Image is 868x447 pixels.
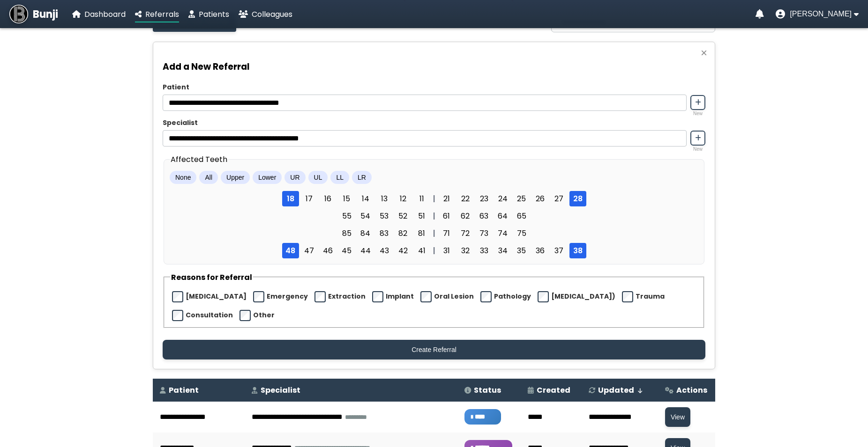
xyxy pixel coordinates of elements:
label: Consultation [186,310,233,320]
span: Patients [199,9,229,20]
legend: Reasons for Referral [170,271,253,283]
button: Create Referral [163,340,705,359]
span: 13 [376,191,393,206]
span: 26 [532,191,549,206]
span: 51 [413,208,430,224]
span: 71 [438,226,455,241]
span: Colleagues [252,9,292,20]
label: Emergency [267,292,308,301]
label: Patient [163,82,705,92]
th: Patient [153,379,245,402]
span: 15 [338,191,355,206]
span: 53 [376,208,393,224]
th: Status [457,379,520,402]
span: 44 [357,243,374,258]
a: Dashboard [72,8,126,20]
th: Actions [658,379,715,402]
span: 61 [438,208,455,224]
span: 55 [338,208,355,224]
span: 45 [338,243,355,258]
span: 52 [395,208,412,224]
label: [MEDICAL_DATA]) [551,292,615,301]
span: 54 [357,208,374,224]
span: 12 [395,191,412,206]
img: Bunji Dental Referral Management [9,5,28,23]
span: Dashboard [84,9,126,20]
label: Implant [386,292,414,301]
span: 74 [494,226,511,241]
th: Created [521,379,582,402]
span: 73 [476,226,493,241]
span: 34 [494,243,511,258]
a: Notifications [756,9,764,19]
a: Referrals [135,8,179,20]
span: [PERSON_NAME] [790,10,852,18]
th: Specialist [245,379,457,402]
span: 23 [476,191,493,206]
button: Lower [253,171,282,184]
span: 85 [338,226,355,241]
span: 24 [494,191,511,206]
button: Upper [221,171,250,184]
span: 17 [301,191,318,206]
span: 38 [569,243,586,258]
button: UL [308,171,328,184]
th: Updated [582,379,658,402]
span: 84 [357,226,374,241]
legend: Affected Teeth [170,154,228,165]
button: Close [698,47,710,59]
span: 35 [513,243,530,258]
label: Pathology [494,292,531,301]
span: 82 [395,226,412,241]
button: User menu [776,9,859,19]
label: [MEDICAL_DATA] [186,292,247,301]
span: 41 [413,243,430,258]
span: 21 [438,191,455,206]
span: 36 [532,243,549,258]
label: Extraction [328,292,366,301]
label: Specialist [163,118,705,128]
span: 22 [457,191,474,206]
button: All [199,171,218,184]
button: LL [330,171,349,184]
button: View [665,407,690,427]
a: Bunji [9,5,58,23]
div: | [430,227,438,239]
label: Trauma [636,292,665,301]
span: 62 [457,208,474,224]
button: None [170,171,196,184]
span: 43 [376,243,393,258]
span: 63 [476,208,493,224]
div: | [430,193,438,205]
h3: Add a New Referral [163,60,705,73]
span: 47 [301,243,318,258]
span: 42 [395,243,412,258]
span: 32 [457,243,474,258]
span: 27 [551,191,568,206]
span: 81 [413,226,430,241]
div: | [430,245,438,256]
label: Oral Lesion [434,292,474,301]
span: 37 [551,243,568,258]
button: LR [352,171,372,184]
span: 25 [513,191,530,206]
span: 33 [476,243,493,258]
span: 18 [282,191,299,206]
span: Referrals [145,9,179,20]
span: 72 [457,226,474,241]
span: 48 [282,243,299,258]
a: Patients [188,8,229,20]
span: 75 [513,226,530,241]
a: Colleagues [239,8,292,20]
span: 14 [357,191,374,206]
label: Other [253,310,275,320]
span: 11 [413,191,430,206]
span: 16 [320,191,337,206]
div: | [430,210,438,222]
span: 46 [320,243,337,258]
span: 65 [513,208,530,224]
span: 31 [438,243,455,258]
span: 83 [376,226,393,241]
span: Bunji [33,7,58,22]
button: UR [284,171,305,184]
